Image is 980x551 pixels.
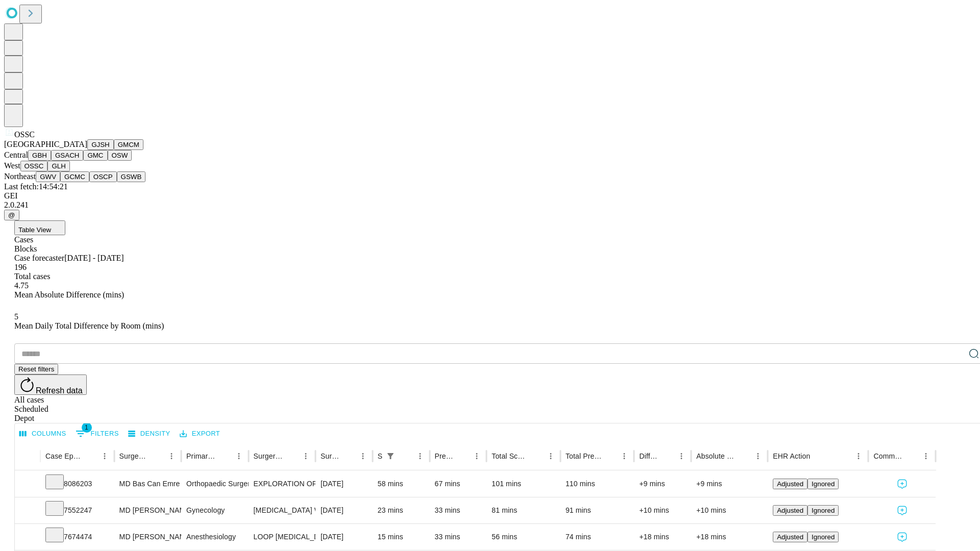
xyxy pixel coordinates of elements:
button: Menu [617,449,631,463]
div: Difference [639,452,659,460]
button: Menu [674,449,689,463]
span: Central [4,151,28,159]
button: Sort [529,449,544,463]
button: Sort [217,449,232,463]
div: Absolute Difference [696,452,736,460]
span: 1 [82,422,92,433]
button: Sort [737,449,751,463]
div: 7674474 [45,524,109,550]
div: +18 mins [639,524,686,550]
div: Orthopaedic Surgery [186,471,243,497]
button: Menu [164,449,179,463]
span: Reset filters [18,365,54,373]
span: Adjusted [777,480,803,488]
div: +18 mins [696,524,763,550]
button: Sort [83,449,97,463]
div: Surgery Name [254,452,283,460]
button: Ignored [807,505,839,516]
div: Scheduled In Room Duration [378,452,382,460]
button: GLH [47,161,69,171]
button: Sort [399,449,413,463]
span: Adjusted [777,533,803,541]
button: Menu [413,449,427,463]
div: +10 mins [696,497,763,523]
div: 110 mins [566,471,629,497]
span: Mean Absolute Difference (mins) [14,290,124,299]
div: +9 mins [639,471,686,497]
button: Sort [904,449,919,463]
button: Adjusted [773,505,807,516]
button: Menu [356,449,370,463]
div: 81 mins [492,497,555,523]
div: GEI [4,191,976,201]
span: Ignored [812,507,835,514]
button: GBH [28,150,51,161]
span: Table View [18,226,51,234]
span: 4.75 [14,281,29,290]
div: EXPLORATION OF PENETRATING WOUND EXTREMITY [254,471,310,497]
button: Expand [20,475,35,493]
div: 1 active filter [383,449,398,463]
button: Menu [299,449,313,463]
button: OSSC [20,161,48,171]
div: Anesthesiology [186,524,243,550]
button: Menu [544,449,558,463]
button: Adjusted [773,532,807,542]
span: Adjusted [777,507,803,514]
button: GJSH [87,139,114,150]
button: Menu [851,449,866,463]
button: Show filters [383,449,398,463]
div: 91 mins [566,497,629,523]
div: LOOP [MEDICAL_DATA] EXCISION PROCEDURE [254,524,310,550]
button: Refresh data [14,374,87,395]
button: Sort [284,449,299,463]
div: Predicted In Room Duration [435,452,455,460]
button: Select columns [17,426,69,442]
button: Expand [20,502,35,520]
div: 8086203 [45,471,109,497]
span: 5 [14,312,18,321]
span: Case forecaster [14,254,64,262]
span: Refresh data [36,386,83,395]
button: Export [177,426,223,442]
span: Northeast [4,172,36,181]
button: GMCM [114,139,143,150]
div: Surgery Date [321,452,340,460]
span: Mean Daily Total Difference by Room (mins) [14,321,164,330]
button: GCMC [60,171,89,182]
div: Surgeon Name [119,452,149,460]
button: Reset filters [14,364,58,374]
button: Ignored [807,479,839,489]
button: Menu [97,449,112,463]
button: OSW [108,150,132,161]
span: Last fetch: 14:54:21 [4,182,68,191]
span: OSSC [14,130,35,139]
div: 67 mins [435,471,482,497]
div: +10 mins [639,497,686,523]
button: Sort [341,449,356,463]
div: 2.0.241 [4,201,976,210]
div: 74 mins [566,524,629,550]
button: Sort [811,449,825,463]
span: @ [8,211,15,219]
div: +9 mins [696,471,763,497]
button: Ignored [807,532,839,542]
button: GMC [83,150,107,161]
button: Sort [660,449,674,463]
div: 56 mins [492,524,555,550]
div: MD Bas Can Emre Md [119,471,176,497]
span: Ignored [812,533,835,541]
div: EHR Action [773,452,810,460]
span: 196 [14,263,27,271]
div: 58 mins [378,471,425,497]
span: [DATE] - [DATE] [64,254,124,262]
button: Adjusted [773,479,807,489]
div: Comments [873,452,903,460]
div: MD [PERSON_NAME] [119,524,176,550]
div: 101 mins [492,471,555,497]
div: 23 mins [378,497,425,523]
button: Density [126,426,173,442]
button: Sort [455,449,470,463]
div: 15 mins [378,524,425,550]
button: Sort [603,449,617,463]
